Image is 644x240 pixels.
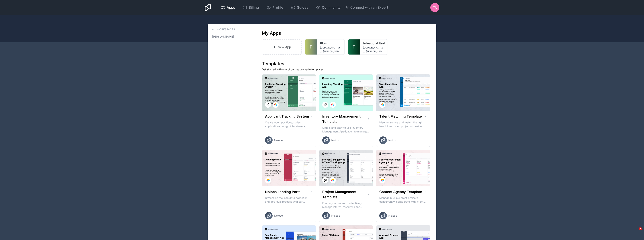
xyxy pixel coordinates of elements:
h1: Applicant Tracking System [265,114,309,119]
span: Billing [249,5,259,10]
h1: Inventory Management Template [322,114,367,124]
span: [DOMAIN_NAME] [363,46,379,49]
a: [DOMAIN_NAME] [363,46,384,49]
h1: Content Agency Template [379,189,422,195]
a: [PERSON_NAME] [211,33,253,40]
h1: My Apps [262,30,281,36]
a: Profile [263,3,286,12]
span: 1 [639,227,642,230]
span: F [310,44,312,50]
a: telluabofakttest [363,41,384,45]
span: Noloco [331,138,340,142]
span: Apps [227,5,235,10]
a: Community [313,3,344,12]
a: Workspaces [211,27,235,32]
h3: Workspaces [217,28,235,31]
img: Airtable Logo [331,179,334,182]
h1: Talent Matching Template [379,114,422,119]
a: [DOMAIN_NAME] [320,46,341,49]
span: Noloco [388,214,397,218]
h1: Templates [262,61,430,67]
span: [DOMAIN_NAME] [320,46,336,49]
a: T [348,39,360,55]
a: Apps [218,3,238,12]
p: Create open positions, collect applications, assign interviewers, centralise candidate feedback a... [265,121,313,128]
a: Billing [240,3,262,12]
span: Community [322,5,341,10]
p: Simple and easy to use Inventory Management Application to manage your stock, orders and Manufact... [322,126,370,133]
span: Noloco [274,214,283,218]
img: Airtable Logo [331,103,334,106]
a: New App [262,39,302,55]
p: Enable your teams to effectively manage internal resources and execute client projects on time. [322,201,370,209]
img: Airtable Logo [381,103,384,106]
p: Identify, source and match the right talent to an open project or position with our Talent Matchi... [379,121,427,128]
img: Airtable Logo [267,179,270,182]
span: T [352,44,355,50]
a: F [305,39,317,55]
h1: Project Management Template [322,189,367,200]
span: [PERSON_NAME] [212,35,234,38]
a: tflow [320,41,341,45]
span: Noloco [388,138,397,142]
span: [PERSON_NAME][EMAIL_ADDRESS][PERSON_NAME][DOMAIN_NAME] [323,50,341,53]
h1: Noloco Lending Portal [265,189,301,195]
span: Guides [297,5,308,10]
p: Manage multiple client projects concurrently, collaborate with internal and external stakeholders... [379,196,427,204]
p: Get started with one of our ready-made templates [262,68,430,71]
img: Airtable Logo [381,179,384,182]
span: Noloco [331,214,340,218]
a: Guides [288,3,311,12]
button: Connect with an Expert [344,5,388,10]
p: Streamline the loan data collection and approval process with our Lending Portal template. [265,196,313,204]
iframe: Intercom live chat [631,227,640,236]
span: Connect with an Expert [350,5,388,10]
span: Noloco [274,138,283,142]
img: Airtable Logo [274,103,277,106]
span: Profile [272,5,283,10]
span: TA [433,5,437,10]
span: [PERSON_NAME][EMAIL_ADDRESS][PERSON_NAME][DOMAIN_NAME] [366,50,384,53]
